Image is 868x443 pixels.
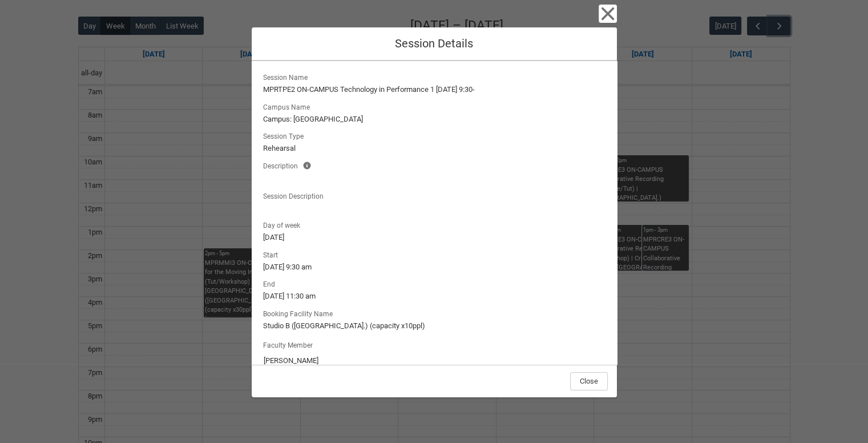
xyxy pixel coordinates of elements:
[263,84,605,95] lightning-formatted-text: MPRTPE2 ON-CAMPUS Technology in Performance 1 [DATE] 9:30-
[263,232,605,243] lightning-formatted-text: [DATE]
[263,218,305,231] span: Day of week
[263,261,605,273] lightning-formatted-text: [DATE] 9:30 am
[263,338,317,351] label: Faculty Member
[570,372,608,390] button: Close
[263,70,312,83] span: Session Name
[599,5,617,23] button: Close
[263,307,337,319] span: Booking Facility Name
[263,129,308,142] span: Session Type
[263,277,280,289] span: End
[263,189,328,202] span: Session Description
[263,320,605,332] lightning-formatted-text: Studio B ([GEOGRAPHIC_DATA].) (capacity x10ppl)
[263,143,605,154] lightning-formatted-text: Rehearsal
[263,100,314,112] span: Campus Name
[263,159,302,171] span: Description
[263,291,605,302] lightning-formatted-text: [DATE] 11:30 am
[263,248,282,260] span: Start
[263,114,605,125] lightning-formatted-text: Campus: [GEOGRAPHIC_DATA]
[395,37,473,50] span: Session Details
